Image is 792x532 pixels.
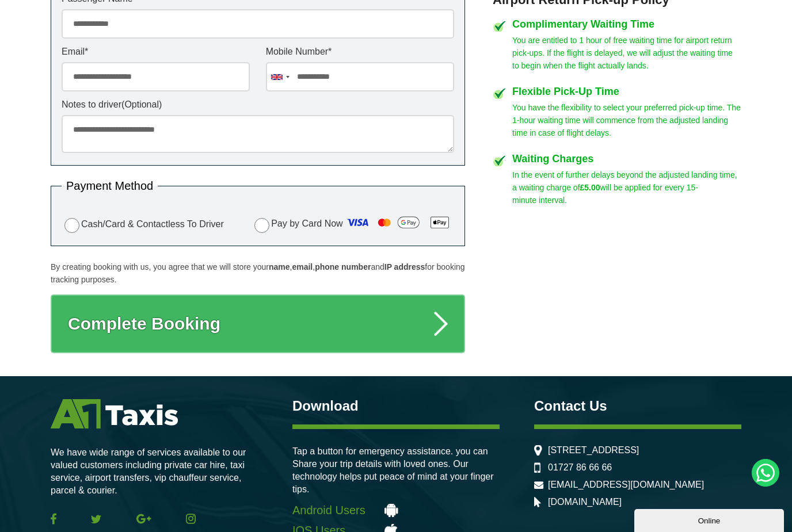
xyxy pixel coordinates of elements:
[512,101,741,139] p: You have the flexibility to select your preferred pick-up time. The 1-hour waiting time will comm...
[384,262,425,271] strong: IP address
[315,262,371,271] strong: phone number
[534,445,741,456] li: [STREET_ADDRESS]
[269,262,290,271] strong: name
[512,169,741,206] p: In the event of further delays beyond the adjusted landing time, a waiting charge of will be appl...
[292,445,500,496] p: Tap a button for emergency assistance. you can Share your trip details with loved ones. Our techn...
[91,515,101,523] img: Twitter
[292,262,313,271] strong: email
[534,399,741,413] h3: Contact Us
[512,154,741,164] h4: Waiting Charges
[62,47,250,56] label: Email
[62,216,224,233] label: Cash/Card & Contactless To Driver
[62,180,158,192] legend: Payment Method
[121,99,162,109] span: (Optional)
[51,261,465,286] p: By creating booking with us, you agree that we will store your , , and for booking tracking purpo...
[512,19,741,29] h4: Complimentary Waiting Time
[548,497,622,507] a: [DOMAIN_NAME]
[252,213,454,235] label: Pay by Card Now
[136,514,151,524] img: Google Plus
[512,34,741,72] p: You are entitled to 1 hour of free waiting time for airport return pick-ups. If the flight is del...
[634,507,786,532] iframe: chat widget
[51,446,258,497] p: We have wide range of services available to our valued customers including private car hire, taxi...
[548,462,612,473] a: 01727 86 66 66
[64,218,79,233] input: Cash/Card & Contactless To Driver
[51,399,178,428] img: A1 Taxis St Albans
[292,504,500,517] a: Android Users
[62,100,454,109] label: Notes to driver
[266,47,454,56] label: Mobile Number
[254,218,269,233] input: Pay by Card Now
[51,294,465,353] button: Complete Booking
[51,513,56,525] img: Facebook
[266,63,293,91] div: United Kingdom: +44
[548,480,704,490] a: [EMAIL_ADDRESS][DOMAIN_NAME]
[580,183,600,192] strong: £5.00
[512,86,741,97] h4: Flexible Pick-Up Time
[292,399,500,413] h3: Download
[186,514,196,524] img: Instagram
